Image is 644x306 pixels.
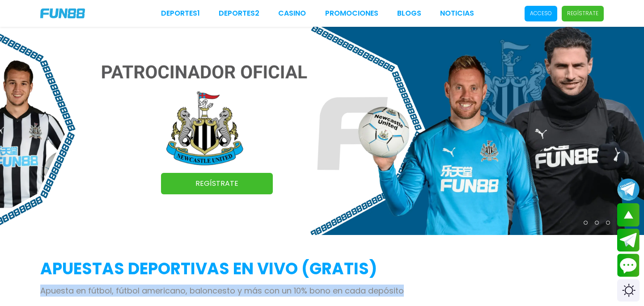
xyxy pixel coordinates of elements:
a: Deportes2 [219,8,259,19]
p: Apuesta en fútbol, fútbol americano, baloncesto y más con un 10% bono en cada depósito [40,285,604,297]
a: NOTICIAS [440,8,474,19]
h2: APUESTAS DEPORTIVAS EN VIVO (gratis) [40,257,604,281]
img: Company Logo [40,8,85,18]
button: scroll up [617,203,640,226]
p: Acceso [530,9,552,17]
button: Join telegram channel [617,178,640,201]
button: Join telegram [617,229,640,252]
a: CASINO [278,8,306,19]
a: Regístrate [161,173,273,194]
a: Deportes1 [161,8,200,19]
a: Promociones [325,8,378,19]
p: Regístrate [567,9,598,17]
div: Switch theme [617,279,640,302]
a: BLOGS [397,8,421,19]
button: Contact customer service [617,254,640,277]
